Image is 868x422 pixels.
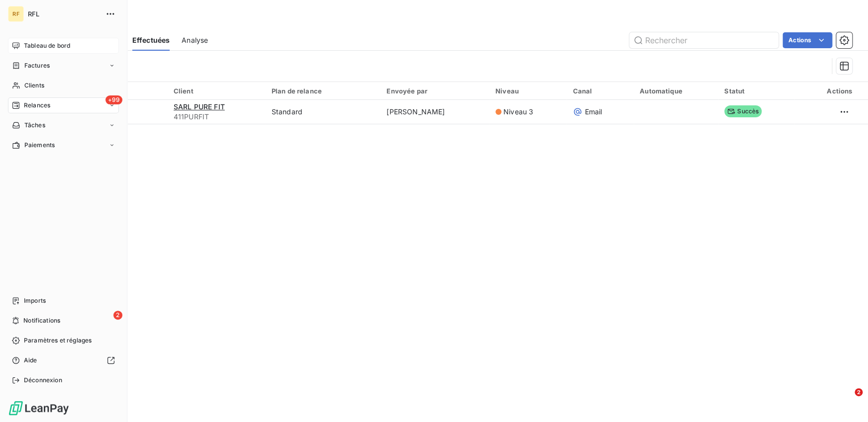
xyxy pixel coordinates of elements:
a: Tâches [8,117,119,133]
div: Plan de relance [272,87,375,95]
span: Tableau de bord [24,41,70,50]
span: Déconnexion [24,376,62,385]
span: Aide [24,356,37,365]
span: +99 [105,95,122,104]
iframe: Intercom live chat [834,388,858,412]
span: 2 [113,311,122,320]
span: Factures [24,61,50,70]
div: Actions [800,87,852,95]
a: Clients [8,78,119,93]
div: RF [8,6,24,22]
a: Aide [8,352,119,368]
span: SARL PURE FIT [174,102,225,111]
span: Paiements [24,141,55,150]
a: +99Relances [8,97,119,113]
span: Analyse [182,35,208,45]
span: Relances [24,101,50,110]
span: Effectuées [132,35,170,45]
span: Tâches [24,121,45,130]
img: Logo LeanPay [8,400,70,416]
div: Automatique [640,87,712,95]
button: Actions [782,32,832,48]
a: Paiements [8,137,119,153]
a: Factures [8,58,119,74]
span: Client [174,87,193,95]
span: RFL [28,10,99,18]
span: 411PURFIT [174,112,260,122]
span: Niveau 3 [503,107,533,117]
span: Clients [24,81,44,90]
span: Notifications [23,316,60,325]
span: Imports [24,296,46,305]
span: Succès [724,105,762,117]
td: [PERSON_NAME] [381,100,489,124]
div: Envoyée par [386,87,483,95]
span: Email [584,107,602,117]
div: Statut [724,87,788,95]
td: Standard [266,100,381,124]
span: Paramètres et réglages [24,336,92,345]
a: Imports [8,293,119,309]
input: Rechercher [629,32,778,48]
div: Canal [573,87,628,95]
a: Tableau de bord [8,38,119,54]
span: 2 [855,388,863,396]
a: Paramètres et réglages [8,333,119,348]
div: Niveau [495,87,561,95]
